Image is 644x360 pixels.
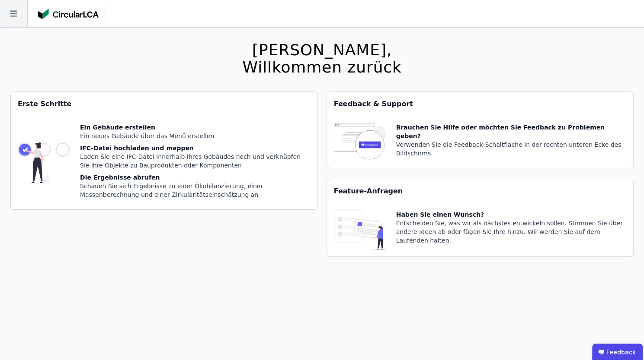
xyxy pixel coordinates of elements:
[327,92,634,116] div: Feedback & Support
[80,132,311,140] div: Ein neues Gebäude über das Menü erstellen
[334,210,386,249] img: feature_request_tile-UiXE1qGU.svg
[80,152,311,170] div: Laden Sie eine IFC-Datei innerhalb Ihres Gebäudes hoch und verknüpfen Sie ihre Objekte zu Bauprod...
[11,92,317,116] div: Erste Schritte
[80,173,311,182] div: Die Ergebnisse abrufen
[327,179,634,203] div: Feature-Anfragen
[396,219,627,245] div: Entscheiden Sie, was wir als nächstes entwickeln sollen. Stimmen Sie über andere Ideen ab oder fü...
[18,123,70,202] img: getting_started_tile-DrF_GRSv.svg
[38,9,99,19] img: Concular
[80,123,311,132] div: Ein Gebäude erstellen
[80,182,311,199] div: Schauen Sie sich Ergebnisse zu einer Ökobilanzierung, einer Massenberechnung und einer Zirkularit...
[80,144,311,152] div: IFC-Datei hochladen und mappen
[242,41,401,59] div: [PERSON_NAME],
[396,123,627,140] div: Brauchen Sie Hilfe oder möchten Sie Feedback zu Problemen geben?
[242,59,401,76] div: Willkommen zurück
[396,210,627,219] div: Haben Sie einen Wunsch?
[396,140,627,158] div: Verwenden Sie die Feedback-Schaltfläche in der rechten unteren Ecke des Bildschirms.
[334,123,386,161] img: feedback-icon-HCTs5lye.svg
